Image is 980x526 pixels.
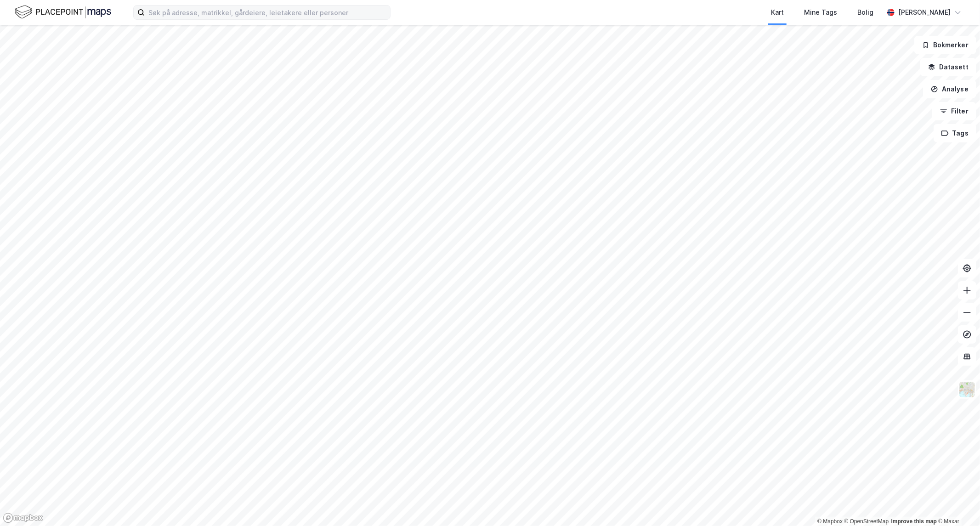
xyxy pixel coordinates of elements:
[145,6,390,19] input: Søk på adresse, matrikkel, gårdeiere, leietakere eller personer
[958,381,976,398] img: Z
[857,7,873,18] div: Bolig
[844,518,889,525] a: OpenStreetMap
[934,482,980,526] div: Kontrollprogram for chat
[3,513,43,523] a: Mapbox homepage
[817,518,843,525] a: Mapbox
[920,58,976,76] button: Datasett
[804,7,837,18] div: Mine Tags
[898,7,951,18] div: [PERSON_NAME]
[934,124,976,142] button: Tags
[771,7,784,18] div: Kart
[923,80,976,98] button: Analyse
[934,482,980,526] iframe: Chat Widget
[914,36,976,54] button: Bokmerker
[932,102,976,120] button: Filter
[15,4,111,20] img: logo.f888ab2527a4732fd821a326f86c7f29.svg
[891,518,937,525] a: Improve this map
